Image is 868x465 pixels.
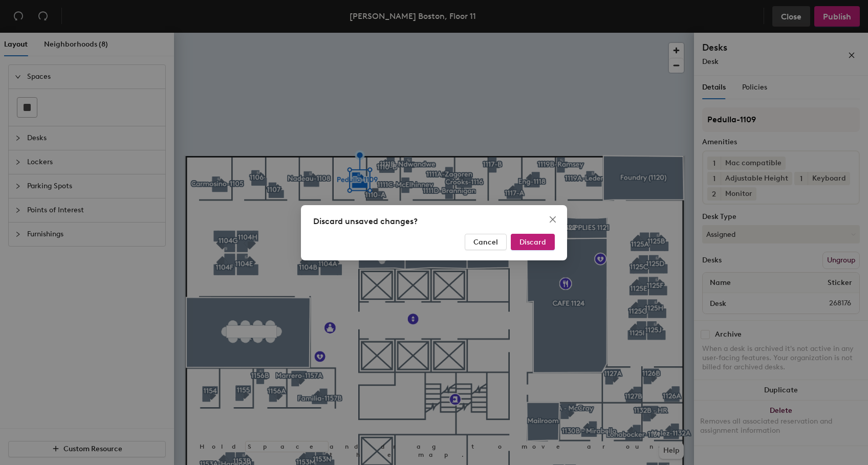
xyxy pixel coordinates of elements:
[511,234,555,250] button: Discard
[545,211,561,228] button: Close
[549,215,557,224] span: close
[519,237,546,246] span: Discard
[313,215,555,228] div: Discard unsaved changes?
[465,234,507,250] button: Cancel
[545,215,561,224] span: Close
[473,237,498,246] span: Cancel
